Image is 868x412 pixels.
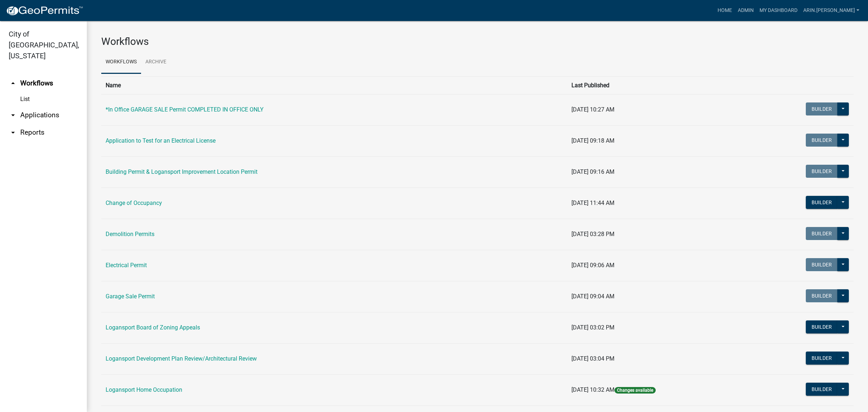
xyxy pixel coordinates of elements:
[571,168,614,175] span: [DATE] 09:16 AM
[106,293,155,300] a: Garage Sale Permit
[101,51,141,74] a: Workflows
[141,51,171,74] a: Archive
[806,289,838,302] button: Builder
[9,111,17,119] i: arrow_drop_down
[614,387,656,394] span: Changes available
[106,262,147,269] a: Electrical Permit
[106,231,154,237] a: Demolition Permits
[106,386,182,393] a: Logansport Home Occupation
[571,262,614,269] span: [DATE] 09:06 AM
[571,355,614,362] span: [DATE] 03:04 PM
[106,168,258,175] a: Building Permit & Logansport Improvement Location Permit
[571,293,614,300] span: [DATE] 09:04 AM
[571,137,614,144] span: [DATE] 09:18 AM
[571,324,614,331] span: [DATE] 03:02 PM
[806,320,838,333] button: Builder
[806,102,838,115] button: Builder
[806,165,838,178] button: Builder
[106,355,257,362] a: Logansport Development Plan Review/Architectural Review
[9,79,17,88] i: arrow_drop_up
[571,231,614,237] span: [DATE] 03:28 PM
[571,386,614,393] span: [DATE] 10:32 AM
[800,4,862,17] a: arin.[PERSON_NAME]
[106,137,216,144] a: Application to Test for an Electrical License
[806,352,838,365] button: Builder
[9,128,17,137] i: arrow_drop_down
[101,35,854,48] h3: Workflows
[106,106,264,113] a: *In Office GARAGE SALE Permit COMPLETED IN OFFICE ONLY
[567,76,750,94] th: Last Published
[757,4,800,17] a: My Dashboard
[106,324,200,331] a: Logansport Board of Zoning Appeals
[806,258,838,271] button: Builder
[806,134,838,147] button: Builder
[806,383,838,396] button: Builder
[735,4,757,17] a: Admin
[715,4,735,17] a: Home
[101,76,567,94] th: Name
[571,106,614,113] span: [DATE] 10:27 AM
[806,227,838,240] button: Builder
[571,199,614,206] span: [DATE] 11:44 AM
[806,196,838,209] button: Builder
[106,199,162,206] a: Change of Occupancy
